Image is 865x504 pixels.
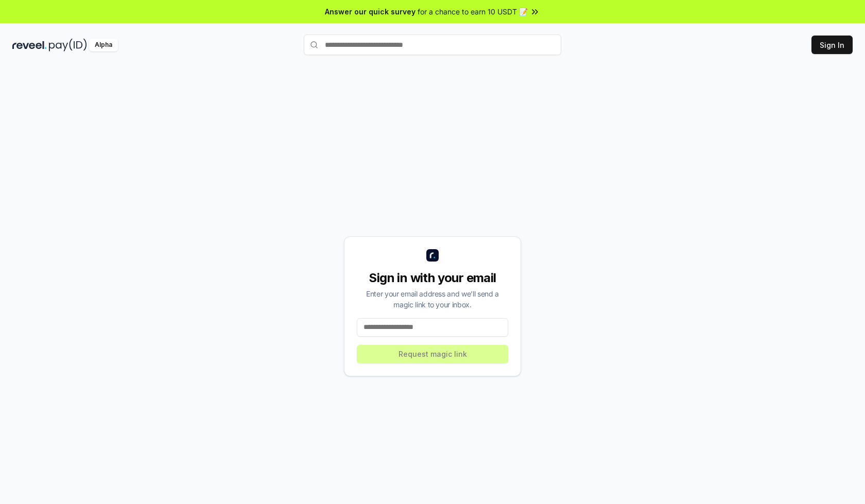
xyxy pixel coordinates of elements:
[89,39,118,51] div: Alpha
[12,39,47,51] img: reveel_dark
[325,6,416,17] span: Answer our quick survey
[357,270,508,286] div: Sign in with your email
[418,6,528,17] span: for a chance to earn 10 USDT 📝
[357,288,508,310] div: Enter your email address and we’ll send a magic link to your inbox.
[49,39,87,51] img: pay_id
[811,36,853,54] button: Sign In
[426,249,439,262] img: logo_small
